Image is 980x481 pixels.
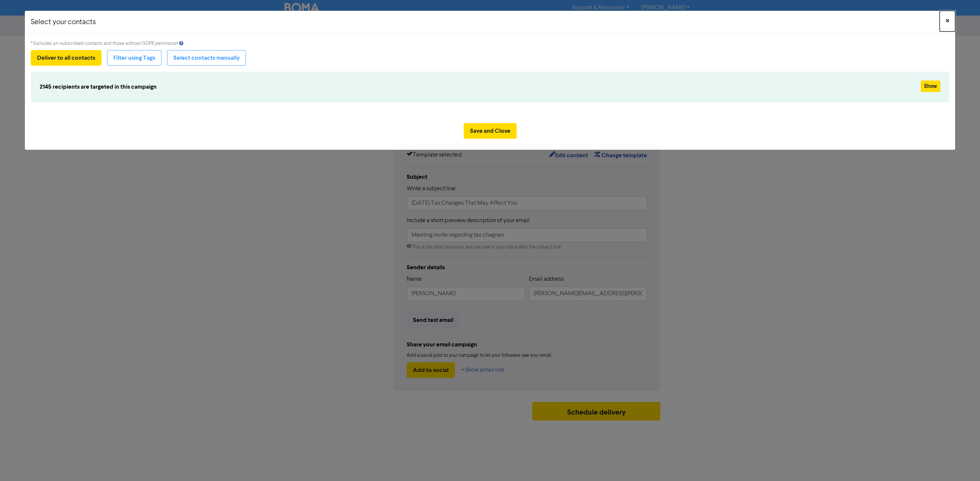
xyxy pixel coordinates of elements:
button: Show [921,80,940,92]
span: × [946,16,949,27]
iframe: Chat Widget [943,445,980,481]
h6: 2145 recipients are targeted in this campaign [40,83,788,90]
button: Close [940,11,955,32]
button: Save and Close [464,123,517,139]
button: Select contacts manually [167,50,246,66]
span: and those without GDPR permission [104,41,184,47]
h5: Select your contacts [31,17,96,28]
div: * Excludes un-subscribed contacts [31,40,949,47]
button: Deliver to all contacts [31,50,101,66]
button: Filter using Tags [107,50,161,66]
